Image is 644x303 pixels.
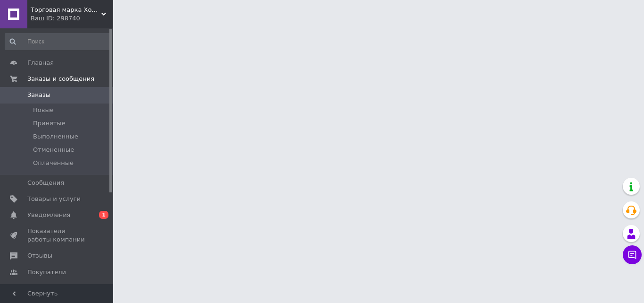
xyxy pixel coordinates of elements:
[99,211,108,219] span: 1
[33,106,54,114] span: Новые
[27,227,87,244] span: Показатели работы компании
[31,14,113,23] div: Ваш ID: 298740
[27,211,70,219] span: Уведомления
[27,179,64,187] span: Сообщения
[33,146,74,154] span: Отмененные
[27,268,66,277] span: Покупатели
[27,195,81,203] span: Товары и услуги
[33,132,78,141] span: Выполненные
[27,91,50,99] span: Заказы
[5,33,111,50] input: Поиск
[27,59,54,67] span: Главная
[27,251,52,260] span: Отзывы
[623,245,642,264] button: Чат с покупателем
[27,75,94,83] span: Заказы и сообщения
[33,119,66,128] span: Принятые
[31,6,101,14] span: Торговая марка Хорс-М
[33,159,74,167] span: Оплаченные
